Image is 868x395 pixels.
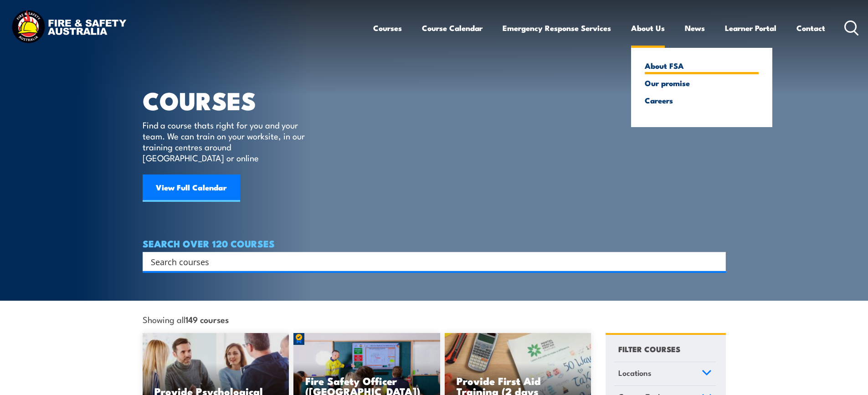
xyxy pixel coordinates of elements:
[645,79,759,87] a: Our promise
[645,62,759,70] a: About FSA
[185,313,229,325] strong: 149 courses
[153,255,708,268] form: Search form
[631,16,665,40] a: About Us
[373,16,402,40] a: Courses
[143,314,229,324] span: Showing all
[710,255,723,268] button: Search magnifier button
[143,238,726,248] h4: SEARCH OVER 120 COURSES
[796,16,825,40] a: Contact
[151,255,706,268] input: Search input
[685,16,705,40] a: News
[618,367,652,379] span: Locations
[614,362,716,386] a: Locations
[645,96,759,104] a: Careers
[725,16,776,40] a: Learner Portal
[422,16,483,40] a: Course Calendar
[143,89,318,111] h1: COURSES
[143,119,309,163] p: Find a course thats right for you and your team. We can train on your worksite, in our training c...
[143,174,240,202] a: View Full Calendar
[503,16,611,40] a: Emergency Response Services
[618,343,680,355] h4: FILTER COURSES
